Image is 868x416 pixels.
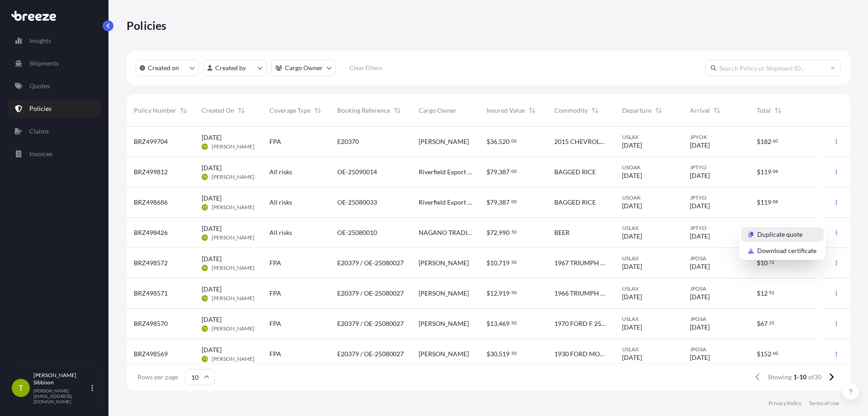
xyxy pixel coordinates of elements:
p: Download certificate [757,246,816,255]
a: Duplicate quote [741,227,824,242]
a: Download certificate [741,244,824,258]
p: Duplicate quote [757,230,802,239]
p: Policies [127,18,167,33]
div: Actions [739,225,826,260]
